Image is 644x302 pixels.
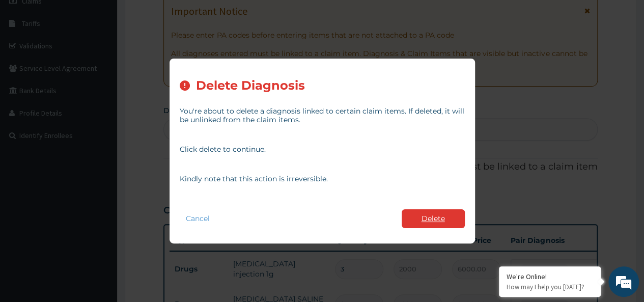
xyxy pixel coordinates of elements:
[507,283,593,291] p: How may I help you today?
[59,88,141,190] span: We're online!
[53,57,171,70] div: Chat with us now
[5,197,194,233] textarea: Type your message and hit 'Enter'
[180,211,216,226] button: Cancel
[402,209,465,228] button: Delete
[167,5,191,30] div: Minimize live chat window
[180,107,465,124] p: You're about to delete a diagnosis linked to certain claim items. If deleted, it will be unlinked...
[19,51,41,76] img: d_794563401_company_1708531726252_794563401
[180,145,465,154] p: Click delete to continue.
[507,272,593,281] div: We're Online!
[196,79,305,93] h2: Delete Diagnosis
[180,175,465,183] p: Kindly note that this action is irreversible.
